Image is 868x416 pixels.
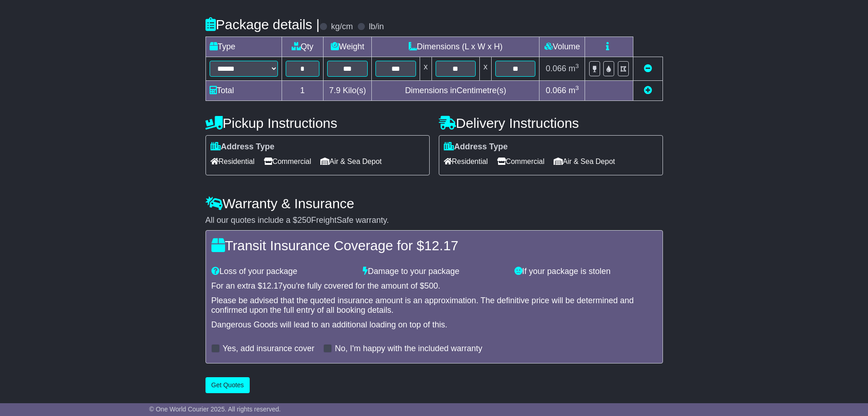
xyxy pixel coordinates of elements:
[207,267,359,277] div: Loss of your package
[569,64,579,73] span: m
[211,142,275,152] label: Address Type
[282,37,324,57] td: Qty
[211,296,657,316] div: Please be advised that the quoted insurance amount is an approximation. The definitive price will...
[282,81,324,101] td: 1
[569,86,579,95] span: m
[644,64,652,73] a: Remove this item
[324,81,372,101] td: Kilo(s)
[575,63,579,69] sup: 3
[424,238,458,253] span: 12.17
[264,154,311,169] span: Commercial
[480,57,492,81] td: x
[369,22,384,32] label: lb/in
[329,86,340,95] span: 7.9
[211,238,657,253] h4: Transit Insurance Coverage for $
[358,267,510,277] div: Damage to your package
[331,22,353,32] label: kg/cm
[211,281,657,291] div: For an extra $ you're fully covered for the amount of $ .
[372,81,539,101] td: Dimensions in Centimetre(s)
[262,281,283,290] span: 12.17
[205,81,282,101] td: Total
[205,196,663,211] h4: Warranty & Insurance
[298,216,311,225] span: 250
[205,216,663,226] div: All our quotes include a $ FreightSafe warranty.
[546,64,566,73] span: 0.066
[211,320,657,330] div: Dangerous Goods will lead to an additional loading on top of this.
[205,377,250,393] button: Get Quotes
[372,37,539,57] td: Dimensions (L x W x H)
[439,116,663,131] h4: Delivery Instructions
[211,154,255,169] span: Residential
[554,154,615,169] span: Air & Sea Depot
[444,142,508,152] label: Address Type
[539,37,585,57] td: Volume
[223,344,314,354] label: Yes, add insurance cover
[335,344,483,354] label: No, I'm happy with the included warranty
[644,86,652,95] a: Add new item
[205,116,430,131] h4: Pickup Instructions
[575,84,579,91] sup: 3
[420,57,431,81] td: x
[424,281,438,290] span: 500
[497,154,544,169] span: Commercial
[205,37,282,57] td: Type
[320,154,382,169] span: Air & Sea Depot
[444,154,488,169] span: Residential
[546,86,566,95] span: 0.066
[205,17,320,32] h4: Package details |
[324,37,372,57] td: Weight
[510,267,662,277] div: If your package is stolen
[149,405,281,413] span: © One World Courier 2025. All rights reserved.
